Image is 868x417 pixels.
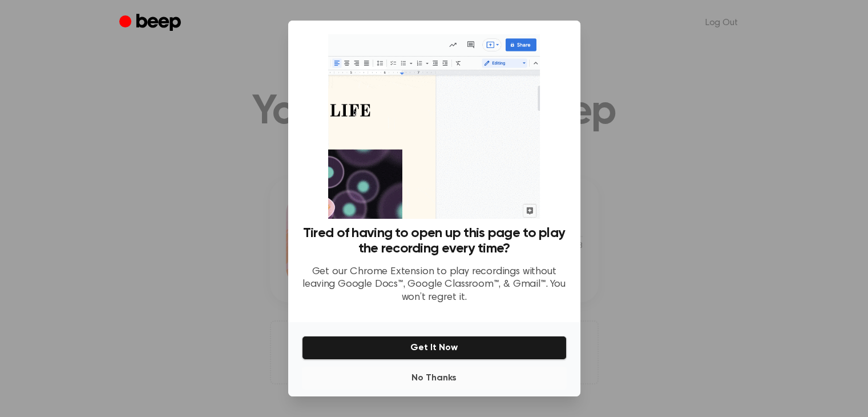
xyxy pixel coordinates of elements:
button: No Thanks [302,367,567,390]
p: Get our Chrome Extension to play recordings without leaving Google Docs™, Google Classroom™, & Gm... [302,266,567,304]
h3: Tired of having to open up this page to play the recording every time? [302,226,567,256]
a: Log Out [694,9,749,37]
button: Get It Now [302,336,567,360]
a: Beep [119,12,184,34]
img: Beep extension in action [328,34,540,219]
